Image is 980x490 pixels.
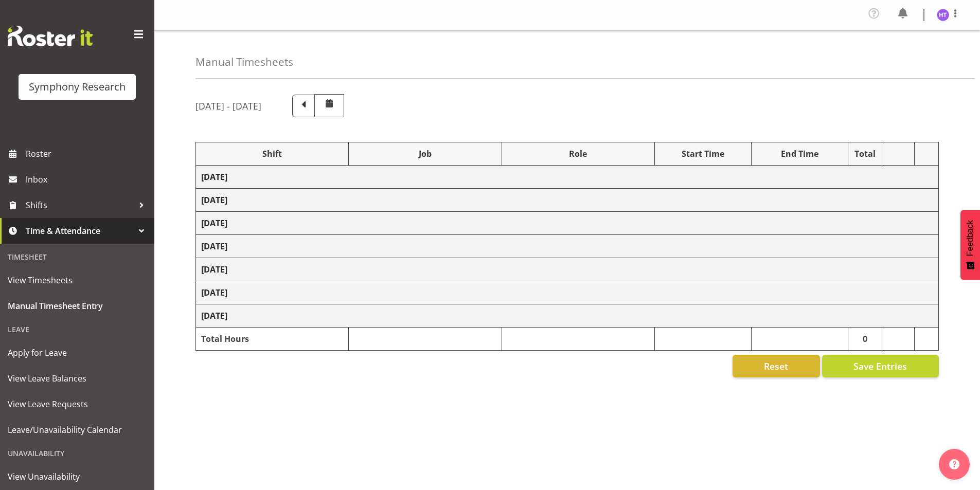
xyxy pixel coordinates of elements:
h4: Manual Timesheets [195,56,293,68]
span: View Unavailability [8,469,147,484]
div: End Time [757,148,843,160]
td: [DATE] [196,258,939,281]
span: Inbox [26,172,149,187]
img: hal-thomas1264.jpg [937,9,949,21]
span: Manual Timesheet Entry [8,298,147,314]
img: Rosterit website logo [8,26,93,46]
span: Feedback [966,220,975,256]
div: Job [354,148,496,160]
span: Shifts [26,197,134,213]
button: Feedback - Show survey [960,210,980,280]
span: View Leave Requests [8,396,147,412]
img: help-xxl-2.png [949,459,959,469]
td: Total Hours [196,328,349,351]
a: Apply for Leave [3,340,152,366]
span: Time & Attendance [26,223,134,239]
a: View Leave Balances [3,366,152,391]
span: Reset [764,359,788,373]
td: [DATE] [196,235,939,258]
td: [DATE] [196,212,939,235]
div: Unavailability [3,443,152,464]
div: Start Time [660,148,746,160]
span: Save Entries [853,359,907,373]
td: 0 [848,328,882,351]
a: View Unavailability [3,464,152,489]
td: [DATE] [196,189,939,212]
span: Leave/Unavailability Calendar [8,422,147,438]
div: Timesheet [3,246,152,267]
span: Roster [26,146,149,161]
div: Shift [201,148,343,160]
button: Save Entries [822,355,939,377]
td: [DATE] [196,281,939,304]
span: Apply for Leave [8,345,147,360]
button: Reset [733,355,820,377]
a: Manual Timesheet Entry [3,293,152,319]
a: View Timesheets [3,267,152,293]
td: [DATE] [196,166,939,189]
a: Leave/Unavailability Calendar [3,417,152,443]
div: Symphony Research [29,79,126,95]
h5: [DATE] - [DATE] [195,100,261,112]
div: Leave [3,319,152,340]
div: Role [507,148,649,160]
div: Total [853,148,877,160]
span: View Leave Balances [8,371,147,386]
span: View Timesheets [8,273,147,288]
a: View Leave Requests [3,391,152,417]
td: [DATE] [196,304,939,328]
